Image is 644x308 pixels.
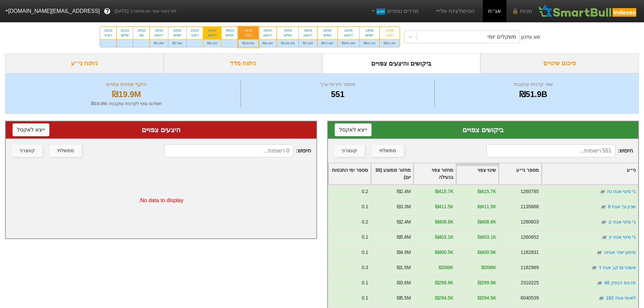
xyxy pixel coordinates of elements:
div: 09/10 [225,28,234,33]
div: ניתוח מדד [164,53,322,73]
div: תשלום צפוי לקרנות עוקבות : ₪19.9M [14,100,239,107]
div: 18/09 [364,28,376,33]
button: ממשלתי [372,145,404,157]
div: 15/10 [191,28,199,33]
div: ₪294.5K [477,294,496,302]
span: חיפוש : [486,144,633,157]
div: ראשון [207,33,217,38]
a: לאומי אגח 182 [606,295,636,301]
div: - [221,39,238,47]
div: 0.1 [361,249,368,256]
div: No data to display. [6,163,316,238]
div: - [117,39,133,47]
div: משקלים יומי [487,33,516,41]
button: קונצרני [12,145,43,157]
div: חמישי [364,33,376,38]
div: 551 [243,88,432,100]
div: ₪138.2M [277,39,299,47]
input: 0 רשומות... [164,144,293,157]
span: חיפוש : [164,144,311,157]
div: ₪3.6M [397,279,411,286]
div: רביעי [191,33,199,38]
button: ייצא לאקסל [13,123,49,136]
div: Toggle SortBy [414,163,456,184]
div: שלישי [281,33,294,38]
div: 28/09 [303,28,313,33]
a: ג'י סיטי אגח יג [609,234,636,240]
div: ₪5.8M [397,234,411,241]
div: 1182831 [520,249,539,256]
span: ? [105,7,109,16]
div: 0.1 [361,279,368,286]
div: 0.2 [361,188,368,195]
div: ₪71.6M [317,39,337,47]
input: 551 רשומות... [486,144,615,157]
div: היצעים צפויים [13,125,310,135]
a: ג'י סיטי אגח טז [607,189,636,194]
div: ₪400.5K [435,249,453,256]
div: 1182989 [520,264,539,271]
div: ₪408.8K [477,218,496,226]
a: מימון ישיר אגחה [603,250,636,255]
div: 2310225 [520,279,539,286]
div: 16/10 [172,28,182,33]
img: tase link [596,280,603,286]
div: - [187,39,203,47]
div: ₪53.1M [360,39,380,47]
div: ₪2.4M [397,188,411,195]
div: 0.2 [361,218,368,226]
div: ₪294.5K [435,294,453,302]
div: ₪4.9M [397,249,411,256]
a: שכון ובי אגח 8 [608,204,636,209]
div: ₪403.1K [477,234,496,241]
div: ₪299.9K [477,279,496,286]
div: ₪299.9K [435,279,453,286]
div: - [133,39,149,47]
div: - [100,39,116,47]
div: ₪408.8K [435,218,453,226]
div: ראשון [303,33,313,38]
img: tase link [600,219,607,226]
div: 20/10 [137,28,145,33]
div: 21/10 [121,28,129,33]
div: ₪20.3M [380,39,400,47]
img: tase link [598,295,605,302]
span: חדש [376,8,385,15]
div: ₪3.3M [397,203,411,210]
div: קונצרני [342,147,357,155]
div: ₪411.5K [435,203,453,210]
div: ראשון [263,33,272,38]
div: ראשון [154,33,164,38]
div: ₪403.1K [435,234,453,241]
div: 1260785 [520,188,539,195]
div: ביקושים והיצעים צפויים [322,53,481,73]
div: ₪51.9B [436,88,630,100]
div: ₪2.4M [397,218,411,226]
div: ממשלתי [379,147,396,155]
div: ₪9.3M [203,39,221,47]
div: Toggle SortBy [371,163,413,184]
div: היקף שינויים צפויים [14,80,239,88]
div: ₪411.5K [477,203,496,210]
div: 0.1 [361,203,368,210]
div: 1260603 [520,218,539,226]
img: tase link [599,188,606,195]
div: ₪400.5K [477,249,496,256]
div: Toggle SortBy [542,163,638,184]
img: tase link [601,234,608,241]
img: tase link [591,264,597,271]
div: ניתוח ני״ע [5,53,164,73]
div: 0.1 [361,234,368,241]
a: מז טפ הנפק 46 [604,280,636,285]
a: ג'י סיטי אגח יב [608,219,636,224]
a: הסימולציות שלי [432,4,477,18]
div: ₪491.8M [338,39,359,47]
div: ₪7.6M [299,39,317,47]
div: ₪415.7K [435,188,453,195]
div: 25/09 [321,28,333,33]
div: ₪5.5M [397,294,411,302]
div: ₪7.9M [168,39,186,47]
img: SmartBull [538,4,639,18]
div: Toggle SortBy [329,163,371,184]
a: מדדים נוספיםחדש [367,4,421,18]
